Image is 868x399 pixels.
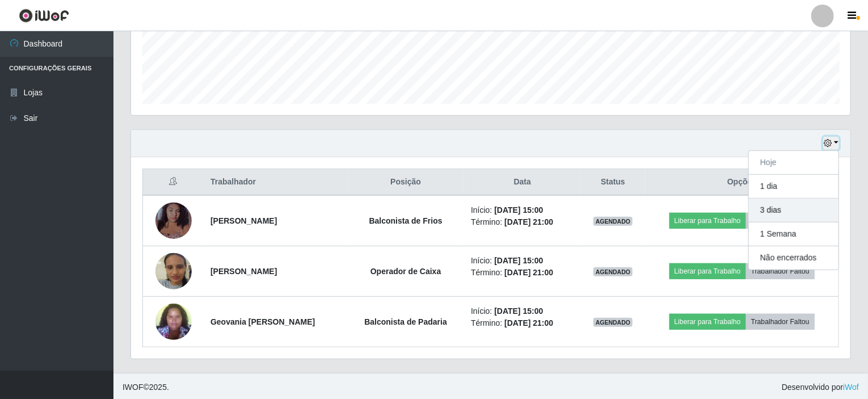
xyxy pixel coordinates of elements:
li: Término: [471,317,574,329]
button: 1 dia [749,175,838,199]
time: [DATE] 21:00 [504,217,553,226]
button: Não encerrados [749,246,838,270]
button: Hoje [749,151,838,175]
th: Posição [347,169,464,196]
span: Desenvolvido por [782,381,859,393]
button: Liberar para Trabalho [669,263,746,279]
li: Início: [471,305,574,317]
button: Trabalhador Faltou [746,213,815,229]
time: [DATE] 21:00 [504,318,553,327]
button: Trabalhador Faltou [746,263,815,279]
img: 1754519886639.jpeg [155,200,192,242]
strong: Geovania [PERSON_NAME] [210,317,315,326]
button: 1 Semana [749,222,838,246]
time: [DATE] 15:00 [494,306,543,316]
button: Trabalhador Faltou [746,314,815,330]
strong: Balconista de Frios [369,216,443,225]
span: AGENDADO [593,318,633,327]
li: Início: [471,255,574,267]
img: 1736377854897.jpeg [155,247,192,295]
th: Trabalhador [204,169,347,196]
time: [DATE] 15:00 [494,256,543,265]
th: Data [464,169,581,196]
button: Liberar para Trabalho [669,213,746,229]
strong: [PERSON_NAME] [210,267,277,276]
li: Término: [471,216,574,228]
button: Liberar para Trabalho [669,314,746,330]
strong: Balconista de Padaria [364,317,447,326]
a: iWof [843,383,859,392]
strong: [PERSON_NAME] [210,216,277,225]
span: AGENDADO [593,217,633,226]
th: Status [581,169,646,196]
th: Opções [645,169,838,196]
time: [DATE] 15:00 [494,205,543,215]
li: Início: [471,204,574,216]
span: IWOF [123,383,144,392]
span: AGENDADO [593,267,633,276]
strong: Operador de Caixa [370,267,441,276]
li: Término: [471,267,574,279]
span: © 2025 . [123,381,169,393]
button: 3 dias [749,199,838,222]
time: [DATE] 21:00 [504,268,553,277]
img: 1738342187480.jpeg [155,297,192,346]
img: CoreUI Logo [19,9,69,23]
